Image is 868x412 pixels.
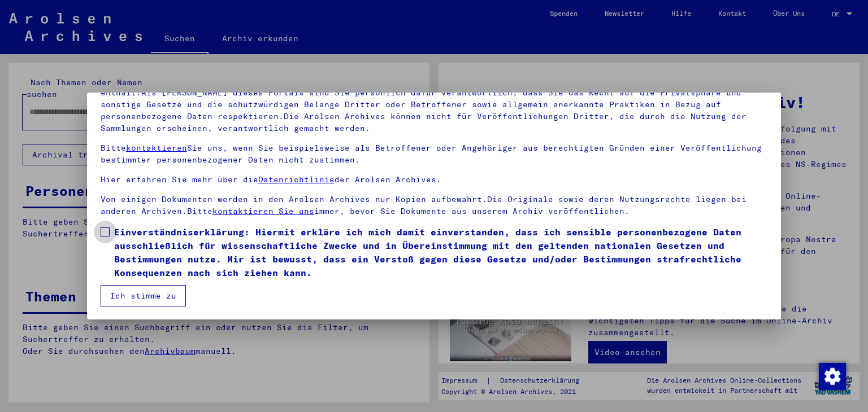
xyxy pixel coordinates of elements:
[101,194,768,217] p: Von einigen Dokumenten werden in den Arolsen Archives nur Kopien aufbewahrt.Die Originale sowie d...
[258,174,335,185] a: Datenrichtlinie
[101,174,768,186] p: Hier erfahren Sie mehr über die der Arolsen Archives.
[126,143,187,153] a: kontaktieren
[101,285,186,306] button: Ich stimme zu
[114,225,768,279] span: Einverständniserklärung: Hiermit erkläre ich mich damit einverstanden, dass ich sensible personen...
[212,206,314,216] a: kontaktieren Sie uns
[819,363,846,390] img: Zustimmung ändern
[101,142,768,166] p: Bitte Sie uns, wenn Sie beispielsweise als Betroffener oder Angehöriger aus berechtigten Gründen ...
[101,75,768,134] p: Bitte beachten Sie, dass dieses Portal über NS - Verfolgte sensible Daten zu identifizierten oder...
[818,362,845,389] div: Zustimmung ändern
